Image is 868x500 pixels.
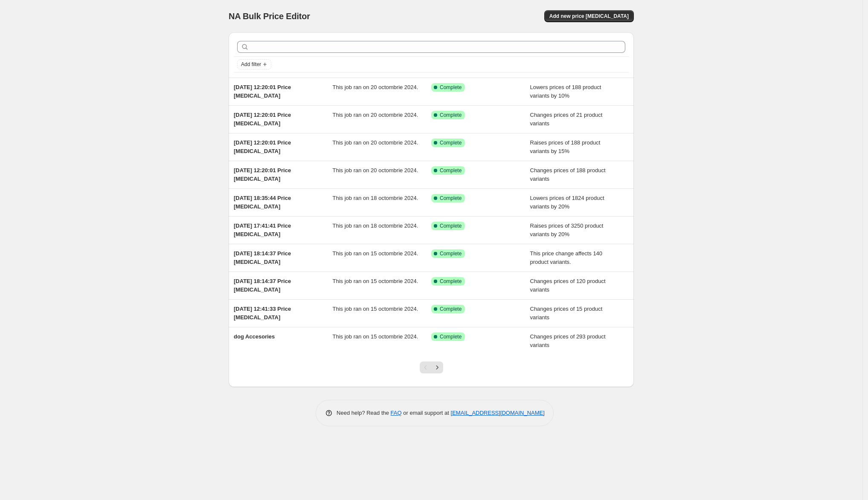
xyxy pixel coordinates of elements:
a: FAQ [391,410,402,416]
button: Next [431,361,443,373]
button: Add filter [237,59,271,69]
nav: Pagination [420,361,443,373]
span: [DATE] 12:41:33 Price [MEDICAL_DATA] [234,306,291,321]
span: Complete [440,333,462,340]
span: Complete [440,195,462,202]
span: [DATE] 12:20:01 Price [MEDICAL_DATA] [234,167,291,182]
span: Complete [440,167,462,174]
span: Raises prices of 188 product variants by 15% [530,139,601,154]
span: This job ran on 20 octombrie 2024. [333,139,418,146]
span: [DATE] 12:20:01 Price [MEDICAL_DATA] [234,139,291,154]
span: Complete [440,139,462,146]
a: [EMAIL_ADDRESS][DOMAIN_NAME] [451,410,545,416]
span: Changes prices of 120 product variants [530,278,606,293]
span: Complete [440,223,462,229]
span: Complete [440,278,462,285]
span: Complete [440,250,462,257]
span: Lowers prices of 1824 product variants by 20% [530,195,604,210]
span: [DATE] 12:20:01 Price [MEDICAL_DATA] [234,84,291,99]
span: This job ran on 18 octombrie 2024. [333,195,418,201]
span: Raises prices of 3250 product variants by 20% [530,223,604,237]
span: Changes prices of 293 product variants [530,333,606,348]
span: Need help? Read the [337,410,391,416]
span: Lowers prices of 188 product variants by 10% [530,84,601,99]
span: Complete [440,306,462,312]
span: [DATE] 18:14:37 Price [MEDICAL_DATA] [234,250,291,265]
span: This job ran on 15 octombrie 2024. [333,278,418,284]
span: or email support at [402,410,451,416]
span: This job ran on 15 octombrie 2024. [333,306,418,312]
button: Add new price [MEDICAL_DATA] [544,10,634,22]
span: Add new price [MEDICAL_DATA] [549,13,629,20]
span: Changes prices of 15 product variants [530,306,603,321]
span: This price change affects 140 product variants. [530,250,603,265]
span: This job ran on 20 octombrie 2024. [333,167,418,173]
span: [DATE] 12:20:01 Price [MEDICAL_DATA] [234,112,291,127]
span: [DATE] 17:41:41 Price [MEDICAL_DATA] [234,223,291,237]
span: This job ran on 20 octombrie 2024. [333,84,418,90]
span: This job ran on 20 octombrie 2024. [333,112,418,118]
span: Add filter [241,61,261,68]
span: Changes prices of 188 product variants [530,167,606,182]
span: NA Bulk Price Editor [229,12,310,21]
span: Changes prices of 21 product variants [530,112,603,127]
span: This job ran on 18 octombrie 2024. [333,223,418,229]
span: This job ran on 15 octombrie 2024. [333,333,418,340]
span: [DATE] 18:14:37 Price [MEDICAL_DATA] [234,278,291,293]
span: dog Accesories [234,333,275,340]
span: This job ran on 15 octombrie 2024. [333,250,418,257]
span: Complete [440,112,462,118]
span: [DATE] 18:35:44 Price [MEDICAL_DATA] [234,195,291,210]
span: Complete [440,84,462,91]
